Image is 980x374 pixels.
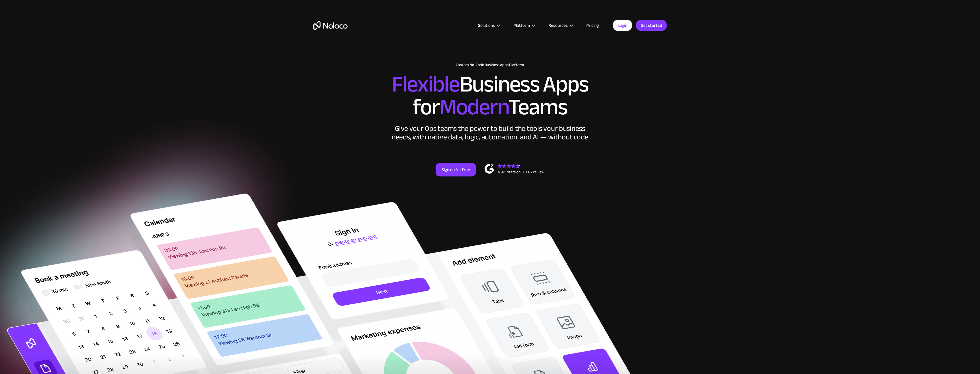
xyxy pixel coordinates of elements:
[613,20,632,31] a: Login
[579,22,606,29] a: Pricing
[636,20,667,31] a: Get started
[392,63,460,105] span: Flexible
[313,21,348,30] a: home
[436,163,476,176] a: Sign up for free
[440,86,508,128] span: Modern
[313,73,667,119] h2: Business Apps for Teams
[313,63,667,67] h1: Custom No-Code Business Apps Platform
[513,22,530,29] div: Platform
[506,22,541,29] div: Platform
[471,22,506,29] div: Solutions
[478,22,495,29] div: Solutions
[541,22,579,29] div: Resources
[390,124,590,141] div: Give your Ops teams the power to build the tools your business needs, with native data, logic, au...
[548,22,568,29] div: Resources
